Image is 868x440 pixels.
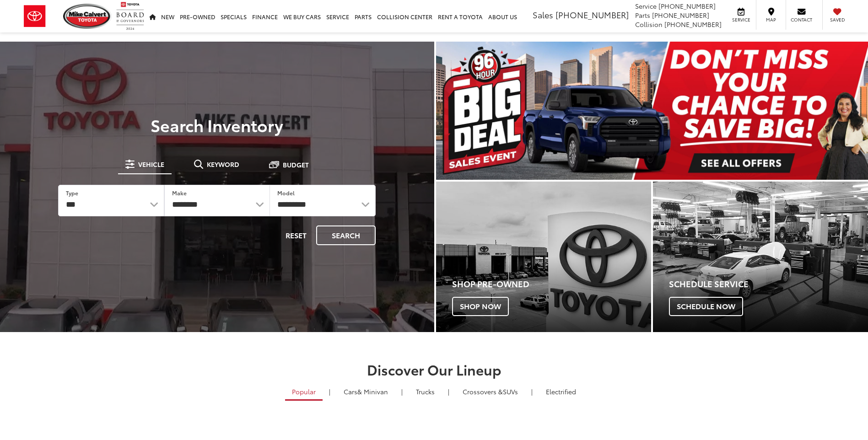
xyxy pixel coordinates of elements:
span: Schedule Now [669,297,743,316]
span: Service [635,1,657,11]
div: Toyota [436,182,651,332]
button: Reset [278,225,314,245]
a: Electrified [539,384,583,399]
span: Map [761,16,781,23]
span: Parts [635,11,650,20]
span: Saved [827,16,847,23]
span: [PHONE_NUMBER] [658,1,716,11]
span: Keyword [207,161,239,167]
span: Budget [283,161,309,168]
a: Cars [337,384,395,399]
h4: Schedule Service [669,279,868,289]
h4: Shop Pre-Owned [452,279,651,289]
h3: Search Inventory [38,116,396,134]
label: Model [277,189,295,197]
span: Vehicle [138,161,164,167]
a: Shop Pre-Owned Shop Now [436,182,651,332]
li: | [327,387,333,396]
li: | [399,387,405,396]
span: [PHONE_NUMBER] [664,20,722,29]
span: Shop Now [452,297,509,316]
img: Mike Calvert Toyota [63,4,112,29]
button: Search [316,225,376,245]
li: | [529,387,535,396]
span: & Minivan [357,387,388,396]
li: | [446,387,452,396]
a: Schedule Service Schedule Now [653,182,868,332]
span: [PHONE_NUMBER] [555,9,629,21]
div: Toyota [653,182,868,332]
span: Sales [533,9,553,21]
span: Collision [635,20,663,29]
a: Trucks [409,384,442,399]
h2: Discover Our Lineup [112,362,757,377]
span: Crossovers & [463,387,503,396]
label: Type [66,189,78,197]
label: Make [172,189,187,197]
a: SUVs [456,384,525,399]
span: Contact [791,16,812,23]
span: Service [731,16,751,23]
span: [PHONE_NUMBER] [652,11,709,20]
a: Popular [285,384,323,401]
